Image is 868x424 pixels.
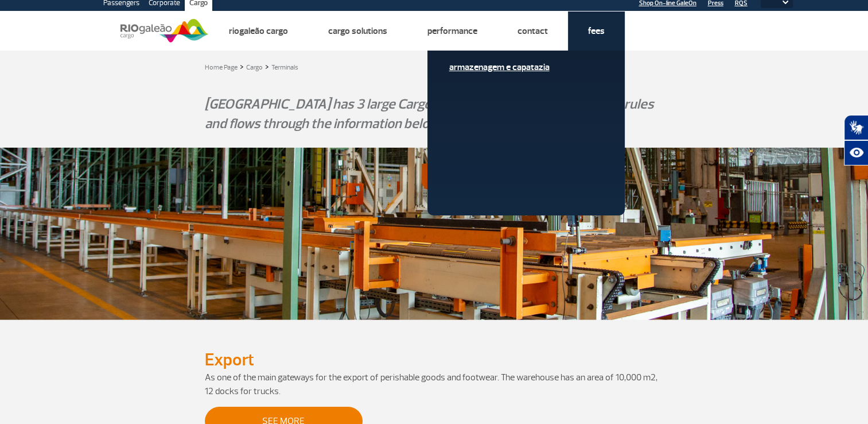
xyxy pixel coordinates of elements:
[449,61,603,74] a: Armazenagem e Capatazia
[271,63,298,72] a: Terminals
[265,60,269,73] a: >
[427,25,477,37] a: Performance
[205,94,664,133] p: [GEOGRAPHIC_DATA] has 3 large Cargo Terminals. Search for processes, rules and flows through the ...
[844,115,868,140] button: Abrir tradutor de língua de sinais.
[240,60,244,73] a: >
[588,25,605,37] a: Fees
[844,115,868,165] div: Plugin de acessibilidade da Hand Talk.
[328,25,387,37] a: Cargo Solutions
[205,371,664,398] p: As one of the main gateways for the export of perishable goods and footwear. The warehouse has an...
[246,63,263,72] a: Cargo
[205,63,238,72] a: Home Page
[229,25,288,37] a: Riogaleão Cargo
[517,25,548,37] a: Contact
[205,349,664,371] h2: Export
[844,140,868,165] button: Abrir recursos assistivos.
